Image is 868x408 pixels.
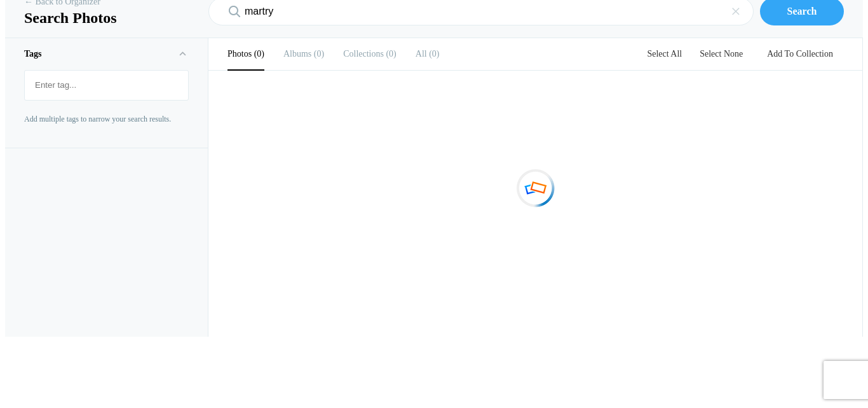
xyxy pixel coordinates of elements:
[227,49,252,59] b: Photos
[692,49,750,59] a: Select None
[24,49,42,59] b: Tags
[24,113,189,125] p: Add multiple tags to narrow your search results.
[311,49,324,59] span: 0
[31,74,182,97] input: Enter tag...
[384,49,397,59] span: 0
[787,6,817,17] b: Search
[343,49,384,59] b: Collections
[639,49,689,59] a: Select All
[252,49,264,59] span: 0
[427,49,440,59] span: 0
[757,49,843,59] a: Add To Collection
[25,71,188,100] mat-chip-list: Fruit selection
[416,49,427,59] b: All
[24,8,189,27] h1: Search Photos
[283,49,311,59] b: Albums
